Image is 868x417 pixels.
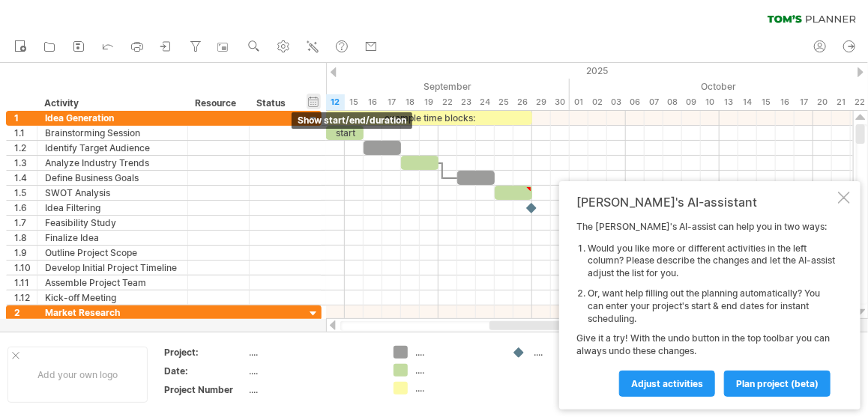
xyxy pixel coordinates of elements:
[256,96,289,111] div: Status
[14,261,37,275] div: 1.10
[195,96,241,111] div: Resource
[345,94,364,110] div: Monday, 15 September 2025
[14,290,37,305] div: 1.12
[164,346,247,359] div: Project:
[570,94,588,110] div: Wednesday, 1 October 2025
[576,221,835,396] div: The [PERSON_NAME]'s AI-assist can help you in two ways: Give it a try! With the undo button in th...
[757,94,776,110] div: Wednesday, 15 October 2025
[551,94,570,110] div: Tuesday, 30 September 2025
[736,378,819,389] span: plan project (beta)
[44,96,179,111] div: Activity
[720,94,738,110] div: Monday, 13 October 2025
[476,94,495,110] div: Wednesday, 24 September 2025
[401,94,420,110] div: Thursday, 18 September 2025
[45,290,180,305] div: Kick-off Meeting
[14,111,37,125] div: 1
[619,371,715,397] a: Adjust activities
[626,94,645,110] div: Monday, 6 October 2025
[45,261,180,275] div: Develop Initial Project Timeline
[438,94,457,110] div: Monday, 22 September 2025
[724,371,831,397] a: plan project (beta)
[364,94,382,110] div: Tuesday, 16 September 2025
[14,126,37,140] div: 1.1
[415,364,497,377] div: ....
[14,156,37,170] div: 1.3
[45,126,180,140] div: Brainstorming Session
[415,382,497,395] div: ....
[164,383,247,396] div: Project Number
[588,243,835,280] li: Would you like more or different activities in the left column? Please describe the changes and l...
[701,94,720,110] div: Friday, 10 October 2025
[14,305,37,320] div: 2
[45,171,180,185] div: Define Business Goals
[513,94,532,110] div: Friday, 26 September 2025
[832,94,851,110] div: Tuesday, 21 October 2025
[326,126,364,140] div: start
[250,346,376,359] div: ....
[14,186,37,200] div: 1.5
[45,201,180,215] div: Idea Filtering
[250,365,376,377] div: ....
[534,346,615,359] div: ....
[14,216,37,230] div: 1.7
[298,115,406,126] span: show start/end/duration
[14,246,37,260] div: 1.9
[14,141,37,155] div: 1.2
[607,94,626,110] div: Friday, 3 October 2025
[738,94,757,110] div: Tuesday, 14 October 2025
[45,216,180,230] div: Feasibility Study
[7,347,148,403] div: Add your own logo
[45,246,180,260] div: Outline Project Scope
[14,231,37,245] div: 1.8
[326,111,532,125] div: example time blocks:
[164,365,247,377] div: Date:
[250,383,376,396] div: ....
[14,171,37,185] div: 1.4
[14,201,37,215] div: 1.6
[326,94,345,110] div: Friday, 12 September 2025
[420,94,438,110] div: Friday, 19 September 2025
[45,186,180,200] div: SWOT Analysis
[813,94,832,110] div: Monday, 20 October 2025
[631,378,703,389] span: Adjust activities
[795,94,813,110] div: Friday, 17 October 2025
[682,94,701,110] div: Thursday, 9 October 2025
[588,287,835,325] li: Or, want help filling out the planning automatically? You can enter your project's start & end da...
[532,94,551,110] div: Monday, 29 September 2025
[45,305,180,320] div: Market Research
[645,94,663,110] div: Tuesday, 7 October 2025
[45,156,180,170] div: Analyze Industry Trends
[382,94,401,110] div: Wednesday, 17 September 2025
[457,94,476,110] div: Tuesday, 23 September 2025
[663,94,682,110] div: Wednesday, 8 October 2025
[415,346,497,359] div: ....
[45,141,180,155] div: Identify Target Audience
[45,231,180,245] div: Finalize Idea
[576,195,835,210] div: [PERSON_NAME]'s AI-assistant
[588,94,607,110] div: Thursday, 2 October 2025
[157,79,570,94] div: September 2025
[14,276,37,290] div: 1.11
[45,111,180,125] div: Idea Generation
[45,276,180,290] div: Assemble Project Team
[776,94,795,110] div: Thursday, 16 October 2025
[495,94,513,110] div: Thursday, 25 September 2025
